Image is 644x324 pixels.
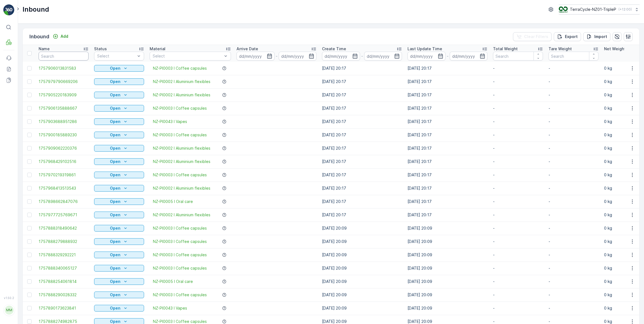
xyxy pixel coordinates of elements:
[110,252,120,258] p: Open
[153,185,210,191] span: NZ-PI0002 I Aluminium flexibles
[583,32,610,41] button: Import
[110,119,120,124] p: Open
[29,33,49,41] p: Inbound
[39,265,89,271] span: 1757888340065127
[153,252,207,258] a: NZ-PI0003 I Coffee capsules
[405,155,490,168] td: [DATE] 20:17
[27,119,32,124] div: Toggle Row Selected
[27,159,32,164] div: Toggle Row Selected
[405,75,490,88] td: [DATE] 20:17
[39,225,89,231] a: 1757888318490642
[493,92,543,98] p: -
[549,119,598,124] p: -
[153,172,207,178] a: NZ-PI0003 I Coffee capsules
[319,88,405,102] td: [DATE] 20:17
[493,279,543,284] p: -
[319,235,405,248] td: [DATE] 20:09
[39,46,50,52] p: Name
[110,292,120,298] p: Open
[407,52,446,61] input: dd/mm/yyyy
[110,106,120,111] p: Open
[549,199,598,204] p: -
[153,279,193,284] a: NZ-PI0005 I Oral care
[447,53,449,59] p: -
[549,252,598,258] p: -
[493,265,543,271] p: -
[39,159,89,164] span: 1757968429102516
[493,225,543,231] p: -
[153,119,187,124] a: NZ-PI0043 I Vapes
[153,239,207,244] span: NZ-PI0003 I Coffee capsules
[39,145,89,151] span: 1757909062220376
[493,145,543,151] p: -
[27,253,32,257] div: Toggle Row Selected
[22,5,49,14] p: Inbound
[153,225,207,231] a: NZ-PI0003 I Coffee capsules
[94,65,144,72] button: Open
[319,262,405,275] td: [DATE] 20:09
[110,305,120,311] p: Open
[405,142,490,155] td: [DATE] 20:17
[618,7,632,12] p: ( +12:00 )
[39,119,89,124] a: 1757903688951286
[39,92,89,98] a: 1757905220183909
[27,79,32,84] div: Toggle Row Selected
[153,66,207,71] a: NZ-PI0003 I Coffee capsules
[39,66,89,71] span: 1757906013831583
[110,66,120,71] p: Open
[39,172,89,178] span: 1757970219319861
[39,212,89,218] a: 1757977725769671
[39,305,89,311] a: 1757890173623841
[27,133,32,137] div: Toggle Row Selected
[604,46,626,52] p: Net Weight
[153,145,210,151] span: NZ-PI0002 I Aluminium flexibles
[493,66,543,71] p: -
[493,46,518,52] p: Total Weight
[276,53,278,59] p: -
[405,288,490,302] td: [DATE] 20:09
[94,225,144,232] button: Open
[405,222,490,235] td: [DATE] 20:09
[27,306,32,310] div: Toggle Row Selected
[5,306,14,315] div: MM
[150,46,165,52] p: Material
[39,252,89,258] a: 1757888329292221
[493,239,543,244] p: -
[319,168,405,182] td: [DATE] 20:17
[39,199,89,204] span: 1757898662847076
[97,53,135,59] p: Select
[405,168,490,182] td: [DATE] 20:17
[61,34,68,39] p: Add
[153,159,210,164] a: NZ-PI0002 I Aluminium flexibles
[153,212,210,218] a: NZ-PI0002 I Aluminium flexibles
[405,182,490,195] td: [DATE] 20:17
[39,239,89,244] span: 1757888279888932
[405,195,490,208] td: [DATE] 20:17
[319,62,405,75] td: [DATE] 20:17
[493,199,543,204] p: -
[493,119,543,124] p: -
[549,265,598,271] p: -
[153,132,207,138] a: NZ-PI0003 I Coffee capsules
[94,212,144,218] button: Open
[94,46,107,52] p: Status
[153,199,193,204] span: NZ-PI0005 I Oral care
[110,185,120,191] p: Open
[513,32,552,41] button: Clear Filters
[405,62,490,75] td: [DATE] 20:17
[405,102,490,115] td: [DATE] 20:17
[39,79,89,84] a: 1757979790669206
[450,52,488,61] input: dd/mm/yyyy
[94,305,144,312] button: Open
[94,118,144,125] button: Open
[549,159,598,164] p: -
[405,128,490,142] td: [DATE] 20:17
[110,145,120,151] p: Open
